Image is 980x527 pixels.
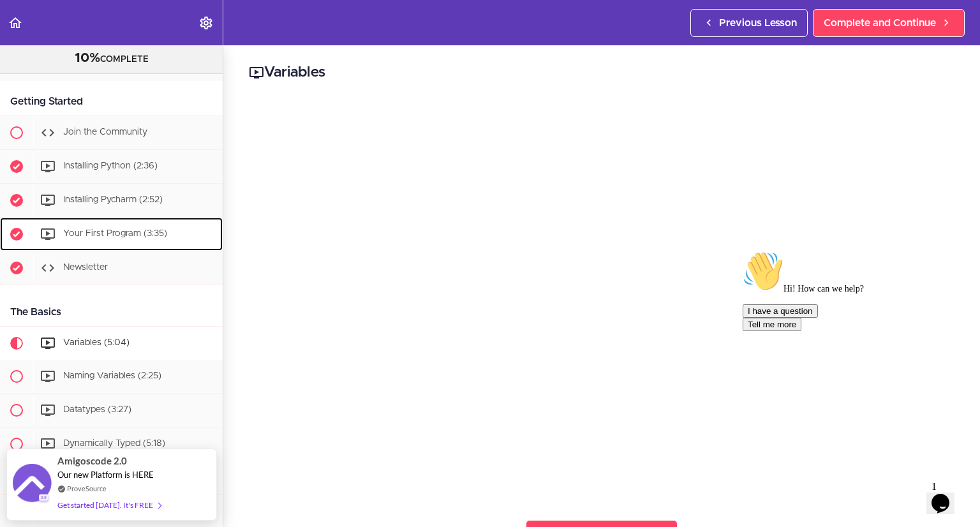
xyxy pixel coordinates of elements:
iframe: chat widget [738,246,967,470]
div: Get started [DATE]. It's FREE [57,498,161,512]
span: Variables (5:04) [63,338,130,347]
span: Amigoscode 2.0 [57,454,127,468]
svg: Settings Menu [198,15,214,31]
span: Your First Program (3:35) [63,229,167,238]
button: I have a question [5,59,80,72]
span: Join the Community [63,128,147,137]
img: provesource social proof notification image [13,464,51,505]
span: Dynamically Typed (5:18) [63,439,165,448]
svg: Back to course curriculum [8,15,23,31]
h2: Variables [249,62,954,84]
span: Complete and Continue [824,15,936,31]
div: 👋Hi! How can we help?I have a questionTell me more [5,5,235,85]
button: Tell me more [5,72,64,85]
span: Installing Pycharm (2:52) [63,195,163,204]
span: Hi! How can we help? [5,38,126,48]
span: Datatypes (3:27) [63,405,131,414]
a: ProveSource [67,483,107,494]
span: Our new Platform is HERE [57,470,154,480]
span: Previous Lesson [719,15,797,31]
span: Naming Variables (2:25) [63,371,161,380]
iframe: Video Player [249,103,954,500]
span: Newsletter [63,263,108,272]
a: Previous Lesson [690,9,808,37]
a: Complete and Continue [813,9,965,37]
div: COMPLETE [16,50,207,67]
span: 10% [75,52,100,64]
img: :wave: [5,5,46,46]
span: Installing Python (2:36) [63,161,158,170]
iframe: chat widget [926,476,967,514]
